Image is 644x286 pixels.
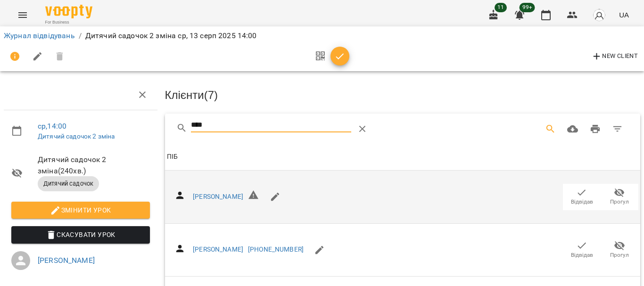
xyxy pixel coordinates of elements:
[167,151,178,163] div: Sort
[19,204,142,216] span: Змінити урок
[167,151,639,163] span: ПІБ
[610,251,629,259] span: Прогул
[589,49,640,64] button: New Client
[561,118,584,140] button: Завантажити CSV
[45,5,92,18] img: Voopty Logo
[165,89,641,101] h3: Клієнти ( 7 )
[193,245,243,253] a: [PERSON_NAME]
[11,4,34,26] button: Menu
[191,118,351,133] input: Search
[619,10,629,20] span: UA
[38,256,95,265] a: [PERSON_NAME]
[85,30,257,41] p: Дитячий садочок 2 зміна ср, 13 серп 2025 14:00
[571,198,593,206] span: Відвідав
[520,3,535,12] span: 99+
[193,193,243,200] a: [PERSON_NAME]
[610,198,629,206] span: Прогул
[19,229,142,240] span: Скасувати Урок
[563,237,601,263] button: Відвідав
[539,118,562,140] button: Search
[38,132,115,140] a: Дитячий садочок 2 зміна
[495,3,507,12] span: 11
[601,184,638,210] button: Прогул
[79,30,82,41] li: /
[165,114,641,144] div: Table Toolbar
[11,226,150,243] button: Скасувати Урок
[601,237,638,263] button: Прогул
[593,8,606,22] img: avatar_s.png
[4,30,640,41] nav: breadcrumb
[45,19,92,25] span: For Business
[11,202,150,219] button: Змінити урок
[606,118,629,140] button: Фільтр
[38,154,150,176] span: Дитячий садочок 2 зміна ( 240 хв. )
[571,251,593,259] span: Відвідав
[4,31,75,40] a: Журнал відвідувань
[167,151,178,163] div: ПІБ
[248,245,304,253] a: [PHONE_NUMBER]
[248,189,259,204] h6: Невірний формат телефону ${ phone }
[38,180,99,188] span: Дитячий садочок
[615,6,633,24] button: UA
[563,184,601,210] button: Відвідав
[591,51,638,62] span: New Client
[38,122,66,131] a: ср , 14:00
[584,118,607,140] button: Друк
